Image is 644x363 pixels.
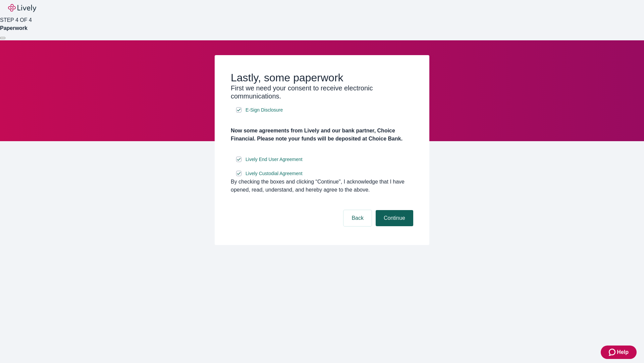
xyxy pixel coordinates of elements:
span: Lively End User Agreement [246,156,303,163]
span: Lively Custodial Agreement [246,170,303,177]
div: By checking the boxes and clicking “Continue", I acknowledge that I have opened, read, understand... [231,178,413,194]
h2: Lastly, some paperwork [231,71,413,84]
a: e-sign disclosure document [244,155,304,164]
img: Lively [8,4,36,12]
span: Help [617,348,629,356]
button: Continue [376,210,413,226]
a: e-sign disclosure document [244,169,304,178]
span: E-Sign Disclosure [246,107,283,114]
h4: Now some agreements from Lively and our bank partner, Choice Financial. Please note your funds wi... [231,127,413,143]
h3: First we need your consent to receive electronic communications. [231,84,413,100]
svg: Zendesk support icon [609,348,617,356]
button: Zendesk support iconHelp [601,346,637,359]
button: Back [343,210,372,226]
a: e-sign disclosure document [244,106,284,114]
